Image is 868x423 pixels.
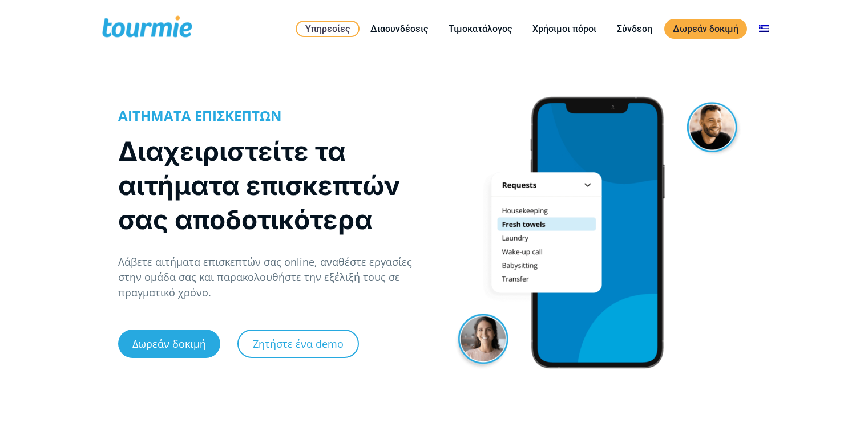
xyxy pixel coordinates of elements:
[362,22,437,36] a: Διασυνδέσεις
[118,134,422,237] h1: Διαχειριστείτε τα αιτήματα επισκεπτών σας αποδοτικότερα
[237,330,359,358] a: Ζητήστε ένα demo
[440,22,520,36] a: Τιμοκατάλογος
[296,21,360,37] a: Υπηρεσίες
[608,22,661,36] a: Σύνδεση
[118,106,282,125] strong: ΑΙΤΗΜΑΤΑ ΕΠΙΣΚΕΠΤΩΝ
[524,22,605,36] a: Χρήσιμοι πόροι
[118,254,422,300] p: Λάβετε αιτήματα επισκεπτών σας online, αναθέστε εργασίες στην ομάδα σας και παρακολουθήστε την εξ...
[118,330,220,358] a: Δωρεάν δοκιμή
[664,19,747,39] a: Δωρεάν δοκιμή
